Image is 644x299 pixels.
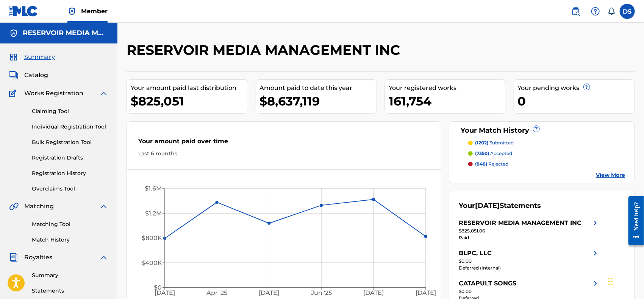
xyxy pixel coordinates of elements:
[259,289,280,296] tspan: [DATE]
[9,253,18,262] img: Royalties
[475,201,500,210] span: [DATE]
[459,234,600,241] div: Paid
[32,107,108,115] a: Claiming Tool
[99,253,108,262] img: expand
[260,93,377,110] div: $8,637,119
[24,253,52,262] span: Royalties
[32,236,108,244] a: Match History
[518,84,635,93] div: Your pending works
[459,249,600,271] a: BLPC, LLCright chevron icon$0.00Deferred (Internal)
[475,140,488,146] span: (1202)
[131,93,248,110] div: $825,051
[81,7,108,15] span: Member
[588,4,603,19] div: Help
[468,150,625,157] a: (7350) accepted
[468,139,625,146] a: (1202) submitted
[475,161,508,167] p: rejected
[468,161,625,167] a: (848) rejected
[260,84,377,93] div: Amount paid to date this year
[9,6,38,17] img: MLC Logo
[584,84,590,90] span: ?
[9,53,55,62] a: SummarySummary
[608,8,615,15] div: Notifications
[145,185,162,192] tspan: $1.6M
[606,263,644,299] iframe: Chat Widget
[459,218,600,241] a: RESERVOIR MEDIA MANAGEMENT INCright chevron icon$825,051.06Paid
[9,53,18,62] img: Summary
[145,210,162,217] tspan: $1.2M
[591,249,600,258] img: right chevron icon
[568,4,583,19] a: Public Search
[24,53,55,62] span: Summary
[24,71,48,80] span: Catalog
[32,271,108,279] a: Summary
[459,125,625,136] div: Your Match History
[206,289,227,296] tspan: Apr '25
[32,185,108,193] a: Overclaims Tool
[459,258,600,265] div: $0.00
[131,84,248,93] div: Your amount paid last distribution
[24,202,54,211] span: Matching
[475,150,512,157] p: accepted
[620,4,635,19] div: User Menu
[9,202,19,211] img: Matching
[475,139,514,146] p: submitted
[591,279,600,288] img: right chevron icon
[32,220,108,228] a: Matching Tool
[9,71,48,80] a: CatalogCatalog
[533,126,539,132] span: ?
[591,7,600,16] img: help
[23,29,108,37] h5: RESERVOIR MEDIA MANAGEMENT INC
[459,201,541,211] div: Your Statements
[389,84,506,93] div: Your registered works
[459,218,581,228] div: RESERVOIR MEDIA MANAGEMENT INC
[99,89,108,98] img: expand
[142,235,162,242] tspan: $800K
[9,71,18,80] img: Catalog
[32,123,108,131] a: Individual Registration Tool
[416,289,436,296] tspan: [DATE]
[608,270,613,293] div: Drag
[138,137,430,150] div: Your amount paid over time
[32,138,108,146] a: Bulk Registration Tool
[154,284,162,291] tspan: $0
[389,93,506,110] div: 161,754
[141,259,162,266] tspan: $400K
[459,249,492,258] div: BLPC, LLC
[459,228,600,234] div: $825,051.06
[518,93,635,110] div: 0
[363,289,384,296] tspan: [DATE]
[127,42,404,59] h2: RESERVOIR MEDIA MANAGEMENT INC
[32,169,108,177] a: Registration History
[9,89,19,98] img: Works Registration
[591,218,600,228] img: right chevron icon
[311,289,332,296] tspan: Jun '25
[459,288,600,295] div: $0.00
[24,89,83,98] span: Works Registration
[32,154,108,162] a: Registration Drafts
[9,29,18,38] img: Accounts
[155,289,175,296] tspan: [DATE]
[67,7,77,16] img: Top Rightsholder
[99,202,108,211] img: expand
[475,150,489,156] span: (7350)
[32,287,108,295] a: Statements
[596,171,625,179] a: View More
[459,279,516,288] div: CATAPULT SONGS
[571,7,580,16] img: search
[138,150,430,158] div: Last 6 months
[623,190,644,251] iframe: Resource Center
[459,265,600,271] div: Deferred (Internal)
[475,161,487,167] span: (848)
